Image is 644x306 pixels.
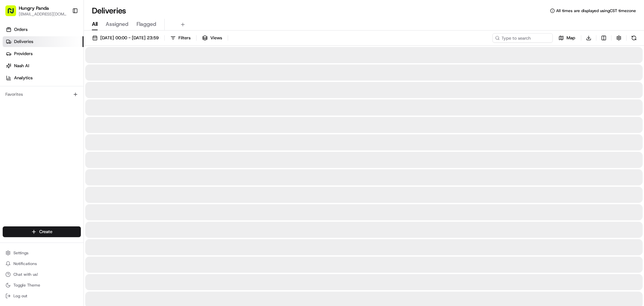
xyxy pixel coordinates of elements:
button: Chat with us! [3,270,81,279]
span: Map [567,35,575,41]
button: [DATE] 00:00 - [DATE] 23:59 [89,33,162,43]
button: Refresh [629,33,639,43]
button: Settings [3,248,81,258]
span: Notifications [13,261,37,266]
span: Providers [14,51,33,57]
button: Toggle Theme [3,280,81,290]
button: Map [555,33,578,43]
span: Settings [13,250,29,256]
button: Hungry Panda[EMAIL_ADDRESS][DOMAIN_NAME] [3,3,69,19]
div: Favorites [3,89,81,100]
a: Providers [3,48,84,59]
a: Nash AI [3,60,84,71]
span: Filters [178,35,191,41]
button: [EMAIL_ADDRESS][DOMAIN_NAME] [19,11,67,17]
a: Deliveries [3,36,84,47]
button: Log out [3,291,81,301]
button: Notifications [3,259,81,268]
span: Log out [13,293,27,299]
button: Create [3,226,81,237]
span: Nash AI [14,63,29,69]
span: [DATE] 00:00 - [DATE] 23:59 [100,35,159,41]
span: Orders [14,27,28,33]
span: All [92,20,98,28]
h1: Deliveries [92,5,126,16]
span: All times are displayed using CST timezone [556,8,636,13]
span: Flagged [137,20,156,28]
button: Views [199,33,225,43]
span: Views [210,35,222,41]
span: Create [39,229,52,235]
button: Filters [167,33,194,43]
span: Chat with us! [13,272,38,277]
span: Analytics [14,75,33,81]
a: Orders [3,24,84,35]
button: Hungry Panda [19,5,49,11]
span: Assigned [106,20,128,28]
input: Type to search [492,33,553,43]
span: Deliveries [14,39,33,45]
a: Analytics [3,73,84,83]
span: Toggle Theme [13,282,40,288]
